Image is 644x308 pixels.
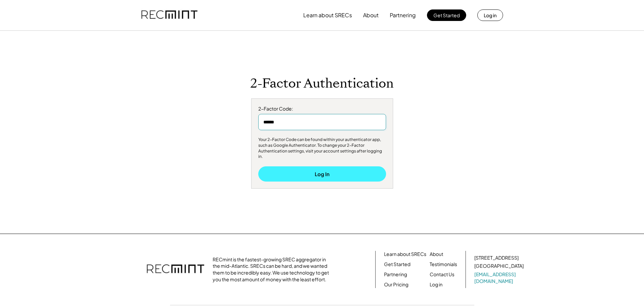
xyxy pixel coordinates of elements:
[363,8,379,22] button: About
[430,251,443,258] a: About
[430,271,454,278] a: Contact Us
[474,271,525,284] a: [EMAIL_ADDRESS][DOMAIN_NAME]
[213,256,333,283] div: RECmint is the fastest-growing SREC aggregator in the mid-Atlantic. SRECs can be hard, and we wan...
[477,9,503,21] button: Log in
[258,166,386,182] button: Log In
[430,261,457,268] a: Testimonials
[384,281,408,288] a: Our Pricing
[147,258,204,281] img: recmint-logotype%403x.png
[430,281,443,288] a: Log in
[427,9,466,21] button: Get Started
[384,251,426,258] a: Learn about SRECs
[474,263,524,269] div: [GEOGRAPHIC_DATA]
[474,255,519,261] div: [STREET_ADDRESS]
[384,261,410,268] a: Get Started
[141,4,197,27] img: recmint-logotype%403x.png
[258,105,386,112] div: 2-Factor Code:
[303,8,352,22] button: Learn about SRECs
[258,137,386,160] div: Your 2-Factor Code can be found within your authenticator app, such as Google Authenticator. To c...
[250,76,394,92] h1: 2-Factor Authentication
[384,271,407,278] a: Partnering
[390,8,416,22] button: Partnering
